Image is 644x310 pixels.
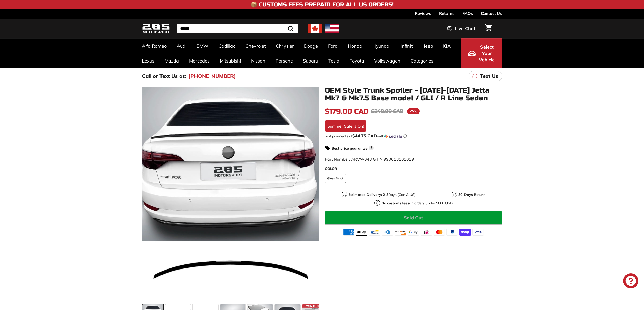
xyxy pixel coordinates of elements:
div: Summer Sale is On! [325,120,366,132]
a: Mercedes [184,53,215,68]
a: Tesla [323,53,345,68]
span: $179.00 CAD [325,107,369,116]
strong: 30-Days Return [458,192,485,197]
a: Hyundai [367,38,396,53]
a: Porsche [271,53,298,68]
a: Contact Us [481,9,502,18]
img: ideal [421,229,432,236]
a: Honda [343,38,367,53]
img: Sezzle [384,134,402,139]
button: Live Chat [441,22,482,35]
a: Chevrolet [240,38,271,53]
img: apple_pay [356,229,367,236]
p: Days (Can & US) [348,192,415,197]
button: Select Your Vehicle [461,38,502,68]
a: Infiniti [396,38,419,53]
img: master [434,229,445,236]
img: bancontact [369,229,380,236]
a: BMW [191,38,213,53]
div: or 4 payments of$44.75 CADwithSezzle Click to learn more about Sezzle [325,134,502,139]
img: diners_club [382,229,393,236]
a: Subaru [298,53,323,68]
a: FAQs [462,9,473,18]
a: Mazda [159,53,184,68]
span: Live Chat [455,25,475,32]
a: Ford [323,38,343,53]
button: Sold Out [325,211,502,225]
span: Select Your Vehicle [478,44,495,63]
span: 25% [407,108,420,114]
a: Volkswagen [369,53,405,68]
a: Lexus [137,53,159,68]
a: KIA [438,38,456,53]
input: Search [177,24,298,33]
img: paypal [446,229,458,236]
img: visa [472,229,484,236]
a: Categories [405,53,438,68]
strong: Best price guarantee [332,146,368,151]
a: Audi [172,38,191,53]
div: or 4 payments of with [325,134,502,139]
img: shopify_pay [459,229,471,236]
span: Part Number: ARVW048 GTIN: [325,157,414,162]
a: Reviews [415,9,431,18]
a: Returns [439,9,454,18]
span: Sold Out [404,215,423,221]
a: Mitsubishi [215,53,246,68]
a: Nissan [246,53,271,68]
a: Chrysler [271,38,299,53]
h4: 📦 Customs Fees Prepaid for All US Orders! [250,2,394,8]
a: [PHONE_NUMBER] [188,72,236,80]
a: Text Us [469,71,502,81]
span: 990013101019 [384,157,414,162]
a: Cart [482,20,495,37]
span: $44.75 CAD [352,133,377,138]
a: Jeep [419,38,438,53]
span: i [369,146,374,150]
inbox-online-store-chat: Shopify online store chat [622,273,640,290]
label: COLOR [325,166,502,171]
strong: No customs fees [381,201,409,205]
span: $240.00 CAD [371,108,403,114]
p: on orders under $800 USD [381,201,453,206]
p: Call or Text Us at: [142,72,186,80]
strong: Estimated Delivery: 2-3 [348,192,388,197]
p: Text Us [480,72,498,80]
h1: OEM Style Trunk Spoiler - [DATE]-[DATE] Jetta Mk7 & Mk7.5 Base model / GLI / R Line Sedan [325,87,502,102]
img: Logo_285_Motorsport_areodynamics_components [142,23,170,35]
a: Dodge [299,38,323,53]
a: Alfa Romeo [137,38,172,53]
img: google_pay [408,229,419,236]
a: Toyota [345,53,369,68]
img: discover [395,229,406,236]
img: american_express [343,229,354,236]
a: Cadillac [213,38,240,53]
